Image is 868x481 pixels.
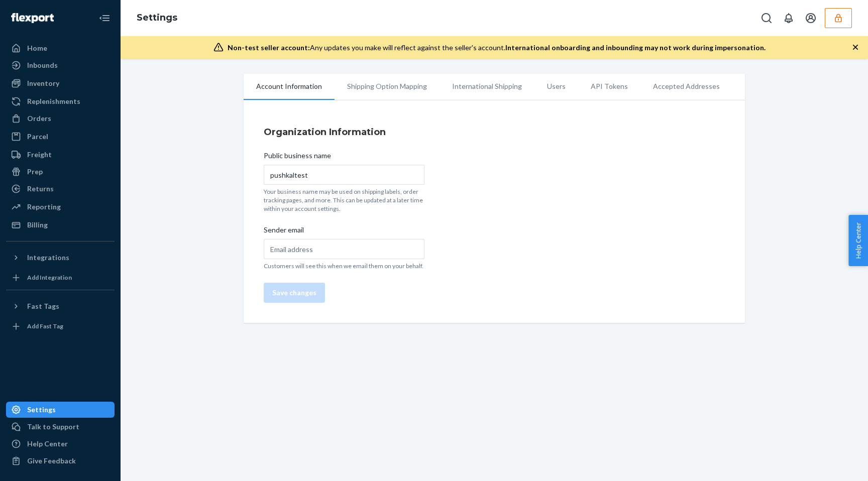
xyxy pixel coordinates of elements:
[137,12,177,23] a: Settings
[6,75,115,91] a: Inventory
[505,43,766,52] span: International onboarding and inbounding may not work during impersonation.
[6,217,115,233] a: Billing
[27,132,48,142] div: Parcel
[6,436,115,452] a: Help Center
[27,405,56,415] div: Settings
[94,8,115,28] button: Close Navigation
[27,422,79,432] div: Talk to Support
[848,215,868,266] button: Help Center
[640,74,732,99] li: Accepted Addresses
[6,110,115,127] a: Orders
[27,78,59,88] div: Inventory
[264,239,424,259] input: Sender email
[801,8,821,28] button: Open account menu
[6,419,115,435] a: Talk to Support
[534,74,578,99] li: Users
[27,113,51,124] div: Orders
[6,181,115,197] a: Returns
[27,96,80,106] div: Replenishments
[27,273,72,282] div: Add Integration
[27,322,63,330] div: Add Fast Tag
[228,43,766,53] div: Any updates you make will reflect against the seller's account.
[27,202,61,212] div: Reporting
[6,318,115,334] a: Add Fast Tag
[27,60,58,70] div: Inbounds
[264,262,424,270] p: Customers will see this when we email them on your behalf.
[779,8,799,28] button: Open notifications
[6,199,115,215] a: Reporting
[27,456,76,466] div: Give Feedback
[27,253,69,263] div: Integrations
[129,4,185,33] ol: breadcrumbs
[264,283,325,303] button: Save changes
[6,147,115,163] a: Freight
[264,225,304,239] span: Sender email
[6,93,115,109] a: Replenishments
[578,74,640,99] li: API Tokens
[6,164,115,180] a: Prep
[264,187,424,213] p: Your business name may be used on shipping labels, order tracking pages, and more. This can be up...
[264,151,331,165] span: Public business name
[11,13,54,23] img: Flexport logo
[756,8,777,28] button: Open Search Box
[440,74,534,99] li: International Shipping
[27,184,54,194] div: Returns
[27,439,68,449] div: Help Center
[244,74,335,100] li: Account Information
[6,40,115,56] a: Home
[27,150,52,160] div: Freight
[27,43,47,53] div: Home
[6,402,115,418] a: Settings
[6,57,115,73] a: Inbounds
[27,220,48,230] div: Billing
[6,270,115,286] a: Add Integration
[335,74,440,99] li: Shipping Option Mapping
[6,453,115,469] button: Give Feedback
[264,165,424,185] input: Public business name
[264,126,725,139] h4: Organization Information
[228,43,310,52] span: Non-test seller account:
[6,129,115,145] a: Parcel
[27,301,59,311] div: Fast Tags
[6,250,115,266] button: Integrations
[27,167,43,177] div: Prep
[6,298,115,314] button: Fast Tags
